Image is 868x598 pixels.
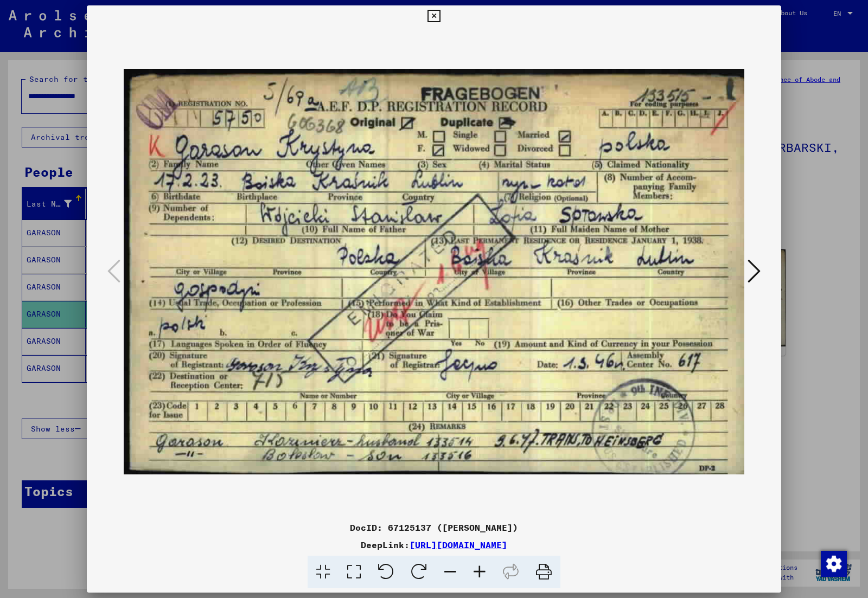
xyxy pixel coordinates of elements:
div: DeepLink: [87,538,781,551]
img: 001.jpg [124,27,744,517]
img: Change consent [821,551,847,577]
div: DocID: 67125137 ([PERSON_NAME]) [87,521,781,534]
a: [URL][DOMAIN_NAME] [410,539,507,550]
div: Change consent [820,550,846,576]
